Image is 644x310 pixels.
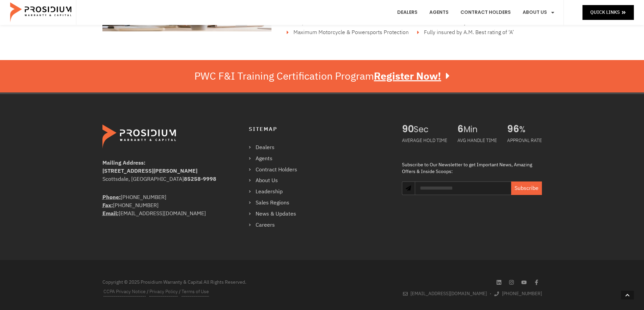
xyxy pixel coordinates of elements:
span: Fully insured by A.M. Best rating of ‘A’ [422,28,514,36]
div: AVG HANDLE TIME [457,135,497,146]
span: % [519,124,542,135]
strong: Phone: [102,193,121,201]
span: Quick Links [590,8,620,17]
div: APPROVAL RATE [507,135,542,146]
span: Min [463,124,497,135]
a: Privacy Policy [149,287,178,296]
div: Scottsdale, [GEOGRAPHIC_DATA] [102,175,222,183]
span: Maximum Motorcycle & Powersports Protection [292,28,409,36]
form: Newsletter Form [415,181,542,202]
a: Contract Holders [249,165,304,175]
h4: Sitemap [249,124,388,134]
abbr: Phone Number [102,193,121,201]
span: [PHONE_NUMBER] [500,289,542,298]
div: PWC F&I Training Certification Program [194,70,450,82]
a: News & Updates [249,209,304,219]
a: Sales Regions [249,198,304,208]
span: 96 [507,124,519,135]
div: [PHONE_NUMBER] [PHONE_NUMBER] [EMAIL_ADDRESS][DOMAIN_NAME] [102,193,222,218]
abbr: Email Address [102,209,119,218]
div: Subscribe to Our Newsletter to get Important News, Amazing Offers & Inside Scoops: [402,162,542,175]
abbr: Fax [102,201,113,209]
button: Subscribe [511,181,542,195]
span: 6 [457,124,463,135]
strong: Fax: [102,201,113,209]
a: Leadership [249,187,304,197]
strong: Email: [102,209,119,218]
a: About Us [249,176,304,186]
a: [EMAIL_ADDRESS][DOMAIN_NAME] [403,289,487,298]
a: Dealers [249,143,304,152]
div: AVERAGE HOLD TIME [402,135,447,146]
div: / / [102,287,319,296]
a: CCPA Privacy Notice [103,287,146,296]
a: [PHONE_NUMBER] [494,289,542,298]
a: Terms of Use [182,287,209,296]
span: 90 [402,124,414,135]
a: Careers [249,220,304,230]
b: [STREET_ADDRESS][PERSON_NAME] [102,167,197,175]
a: Agents [249,154,304,164]
b: 85258-9998 [184,175,216,183]
nav: Menu [249,143,304,230]
span: Sec [414,124,447,135]
span: [EMAIL_ADDRESS][DOMAIN_NAME] [409,289,487,298]
u: Register Now! [374,68,441,84]
span: Subscribe [515,184,539,192]
div: Copyright © 2025 Prosidium Warranty & Capital All Rights Reserved. [102,279,319,286]
b: Mailing Address: [102,159,145,167]
a: Quick Links [582,5,634,20]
